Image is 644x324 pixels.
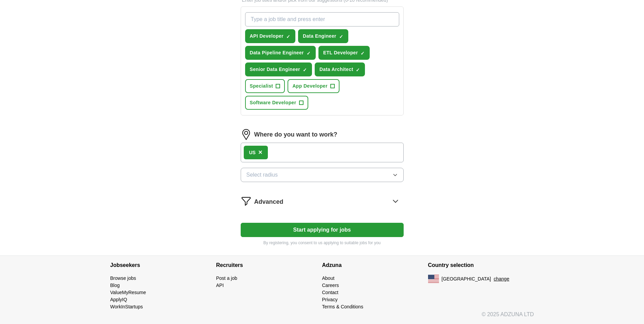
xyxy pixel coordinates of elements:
[286,34,290,39] span: ✓
[258,147,262,158] button: ×
[442,275,491,283] span: [GEOGRAPHIC_DATA]
[323,49,358,56] span: ETL Developer
[254,130,337,139] label: Where do you want to work?
[245,29,295,43] button: API Developer✓
[250,66,300,73] span: Senior Data Engineer
[494,275,509,283] button: change
[241,240,404,246] p: By registering, you consent to us applying to suitable jobs for you
[339,34,343,39] span: ✓
[250,99,296,106] span: Software Developer
[241,168,404,182] button: Select radius
[322,297,338,302] a: Privacy
[250,33,283,40] span: API Developer
[250,49,304,56] span: Data Pipeline Engineer
[110,283,120,288] a: Blog
[110,275,136,281] a: Browse jobs
[241,196,252,206] img: filter
[303,33,336,40] span: Data Engineer
[216,283,224,288] a: API
[307,51,311,56] span: ✓
[322,290,338,295] a: Contact
[245,62,312,76] button: Senior Data Engineer✓
[356,67,360,73] span: ✓
[322,275,335,281] a: About
[245,79,285,93] button: Specialist
[249,149,256,156] div: US
[322,283,339,288] a: Careers
[322,304,363,309] a: Terms & Conditions
[245,46,316,60] button: Data Pipeline Engineer✓
[292,83,327,90] span: App Developer
[428,275,439,283] img: US flag
[110,304,143,309] a: WorkInStartups
[216,275,237,281] a: Post a job
[258,148,262,156] span: ×
[315,62,365,76] button: Data Architect✓
[254,197,283,206] span: Advanced
[241,129,252,140] img: location.png
[241,223,404,237] button: Start applying for jobs
[105,310,539,324] div: © 2025 ADZUNA LTD
[298,29,348,43] button: Data Engineer✓
[303,67,307,73] span: ✓
[288,79,339,93] button: App Developer
[245,96,308,110] button: Software Developer
[319,66,353,73] span: Data Architect
[428,256,534,275] h4: Country selection
[110,290,146,295] a: ValueMyResume
[318,46,370,60] button: ETL Developer✓
[245,12,399,26] input: Type a job title and press enter
[250,83,273,90] span: Specialist
[246,171,278,179] span: Select radius
[361,51,365,56] span: ✓
[110,297,127,302] a: ApplyIQ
